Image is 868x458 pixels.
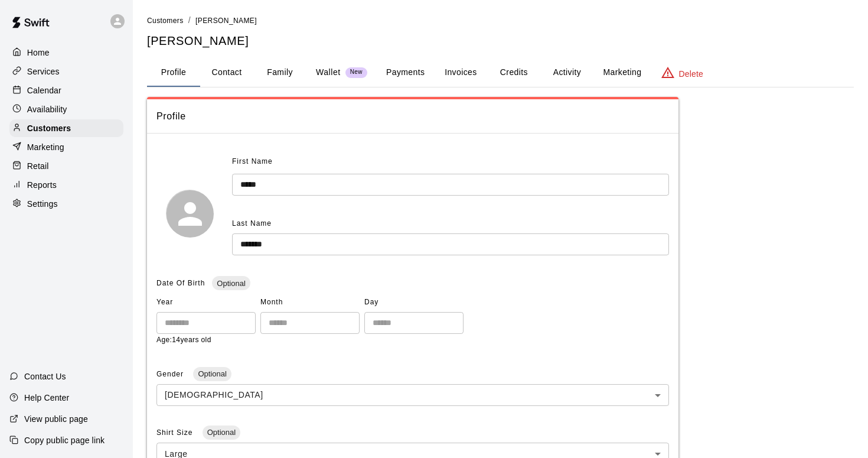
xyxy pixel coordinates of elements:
span: Gender [156,370,186,378]
p: Contact Us [24,371,66,382]
a: Home [9,44,123,61]
p: Copy public page link [24,434,105,446]
a: Reports [9,176,123,194]
p: Reports [27,179,57,191]
a: Customers [9,119,123,137]
button: Invoices [434,59,487,87]
h5: [PERSON_NAME] [147,33,854,49]
div: [DEMOGRAPHIC_DATA] [156,384,669,406]
span: Customers [147,17,184,25]
button: Marketing [593,59,651,87]
a: Availability [9,100,123,118]
span: First Name [232,152,273,171]
span: Day [364,293,464,312]
p: Settings [27,198,58,210]
a: Services [9,63,123,80]
span: Optional [193,369,231,378]
button: Payments [377,59,434,87]
p: Help Center [24,392,69,404]
p: Calendar [27,85,61,96]
span: Age: 14 years old [156,336,211,344]
a: Customers [147,15,184,25]
span: Shirt Size [156,428,195,437]
a: Marketing [9,138,123,156]
span: Optional [203,428,240,437]
span: Profile [156,109,669,124]
p: View public page [24,413,88,425]
span: New [345,69,367,76]
p: Wallet [316,66,341,79]
span: Month [260,293,360,312]
span: Optional [212,279,250,288]
a: Settings [9,195,123,213]
p: Home [27,47,50,59]
nav: breadcrumb [147,14,854,27]
span: Last Name [232,219,272,228]
div: basic tabs example [147,59,854,87]
p: Availability [27,103,67,115]
p: Services [27,66,60,77]
span: Date Of Birth [156,279,205,287]
button: Contact [200,59,253,87]
span: [PERSON_NAME] [195,17,257,25]
span: Year [156,293,256,312]
button: Activity [540,59,593,87]
a: Retail [9,157,123,175]
p: Marketing [27,141,64,153]
a: Calendar [9,82,123,99]
button: Credits [487,59,540,87]
p: Retail [27,160,49,172]
p: Delete [679,68,703,80]
p: Customers [27,122,71,134]
li: / [188,14,191,27]
button: Profile [147,59,200,87]
button: Family [253,59,306,87]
